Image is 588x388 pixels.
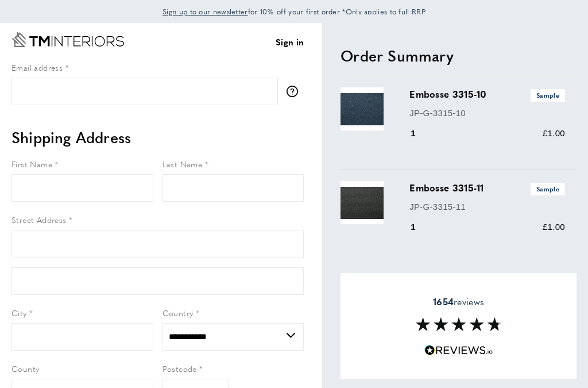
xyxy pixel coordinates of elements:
[341,87,384,130] img: Embosse 3315-10
[409,106,565,120] p: JP-G-3315-10
[11,32,124,47] a: Go to Home page
[531,89,565,101] span: Sample
[163,6,248,17] a: Sign up to our newsletter
[11,158,52,170] span: First Name
[287,86,304,97] button: More information
[409,200,565,214] p: JP-G-3315-11
[543,128,565,138] span: £1.00
[531,183,565,195] span: Sample
[11,307,27,318] span: City
[433,295,454,308] strong: 1654
[409,87,565,101] h3: Embosse 3315-10
[163,307,194,318] span: Country
[163,363,197,374] span: Postcode
[543,222,565,232] span: £1.00
[163,158,203,170] span: Last Name
[163,6,248,17] span: Sign up to our newsletter
[409,181,565,195] h3: Embosse 3315-11
[409,126,432,140] div: 1
[11,214,67,225] span: Street Address
[11,127,304,148] h2: Shipping Address
[11,62,63,73] span: Email address
[433,296,484,308] span: reviews
[163,6,425,17] span: for 10% off your first order *Only applies to full RRP
[416,317,502,331] img: Reviews section
[11,363,39,374] span: County
[424,345,493,356] img: Reviews.io 5 stars
[409,220,432,234] div: 1
[341,181,384,224] img: Embosse 3315-11
[341,45,577,66] h2: Order Summary
[276,35,304,49] a: Sign in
